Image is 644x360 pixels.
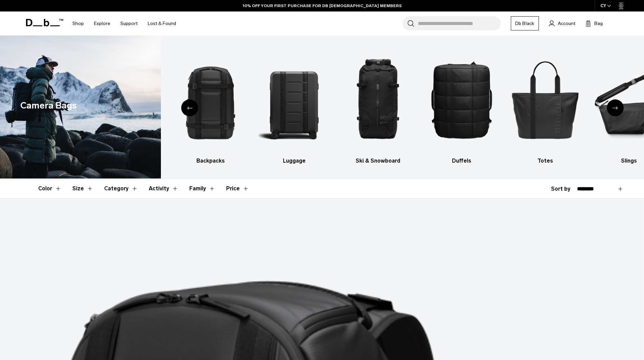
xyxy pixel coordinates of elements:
div: Next slide [607,99,624,116]
img: Db [91,46,163,153]
li: 4 / 10 [342,46,414,165]
h3: All products [91,157,163,165]
a: Db Duffels [426,46,498,165]
a: Shop [72,11,84,35]
a: Lost & Found [148,11,176,35]
span: Bag [594,20,603,27]
a: Db Totes [509,46,581,165]
a: Db All products [91,46,163,165]
img: Db [342,46,414,153]
h3: Totes [509,157,581,165]
li: 1 / 10 [91,46,163,165]
a: Db Black [511,16,539,30]
button: Toggle Filter [149,179,178,198]
li: 2 / 10 [174,46,246,165]
button: Toggle Filter [38,179,62,198]
h3: Luggage [258,157,330,165]
li: 5 / 10 [426,46,498,165]
a: Db Luggage [258,46,330,165]
button: Toggle Filter [104,179,138,198]
button: Bag [586,19,603,27]
a: Explore [94,11,110,35]
a: 10% OFF YOUR FIRST PURCHASE FOR DB [DEMOGRAPHIC_DATA] MEMBERS [243,3,402,9]
a: Db Backpacks [174,46,246,165]
img: Db [258,46,330,153]
li: 3 / 10 [258,46,330,165]
a: Support [120,11,138,35]
nav: Main Navigation [67,11,181,35]
button: Toggle Price [226,179,249,198]
h3: Ski & Snowboard [342,157,414,165]
h3: Backpacks [174,157,246,165]
img: Db [426,46,498,153]
button: Toggle Filter [72,179,93,198]
img: Db [509,46,581,153]
h1: Camera Bags [20,99,77,113]
button: Toggle Filter [189,179,215,198]
a: Account [549,19,575,27]
span: Account [558,20,575,27]
div: Previous slide [181,99,198,116]
a: Db Ski & Snowboard [342,46,414,165]
h3: Duffels [426,157,498,165]
img: Db [174,46,246,153]
li: 6 / 10 [509,46,581,165]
